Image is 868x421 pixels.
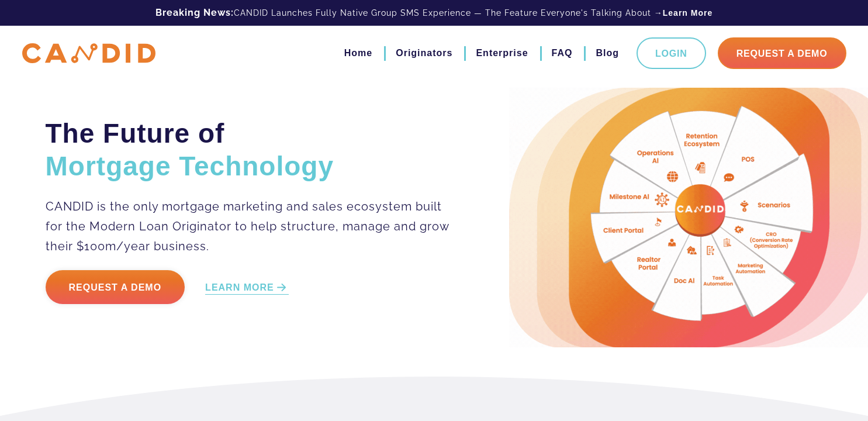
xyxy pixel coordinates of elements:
[396,43,452,63] a: Originators
[637,37,706,69] a: Login
[22,43,155,64] img: CANDID APP
[46,196,451,256] p: CANDID is the only mortgage marketing and sales ecosystem built for the Modern Loan Originator to...
[46,270,185,304] a: Request a Demo
[205,281,289,295] a: LEARN MORE
[718,37,846,69] a: Request A Demo
[476,43,528,63] a: Enterprise
[552,43,573,63] a: FAQ
[46,151,334,181] span: Mortgage Technology
[663,7,713,19] a: Learn More
[344,43,372,63] a: Home
[46,117,451,182] h2: The Future of
[155,7,234,18] b: Breaking News:
[596,43,619,63] a: Blog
